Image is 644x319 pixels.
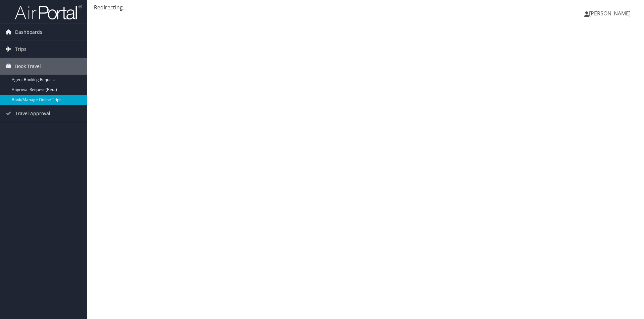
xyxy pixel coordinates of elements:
[584,3,637,23] a: [PERSON_NAME]
[15,41,26,58] span: Trips
[589,10,631,17] span: [PERSON_NAME]
[15,4,82,20] img: airportal-logo.png
[15,58,41,75] span: Book Travel
[94,3,637,11] div: Redirecting...
[15,24,42,41] span: Dashboards
[15,105,50,122] span: Travel Approval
